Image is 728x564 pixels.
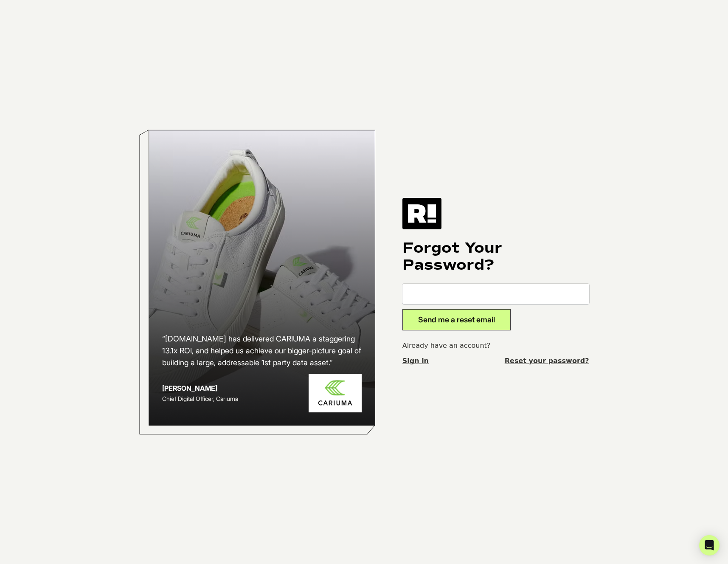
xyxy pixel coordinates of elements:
h2: “[DOMAIN_NAME] has delivered CARIUMA a staggering 13.1x ROI, and helped us achieve our bigger-pic... [162,333,362,369]
a: Sign in [402,356,429,366]
img: Retention.com [402,198,441,229]
strong: [PERSON_NAME] [162,384,217,392]
img: Cariuma [309,374,362,412]
button: Send me a reset email [402,309,511,330]
a: Reset your password? [505,356,589,366]
div: Open Intercom Messenger [699,535,720,556]
p: Already have an account? [402,341,589,351]
h1: Forgot Your Password? [402,240,589,274]
span: Chief Digital Officer, Cariuma [162,395,238,402]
